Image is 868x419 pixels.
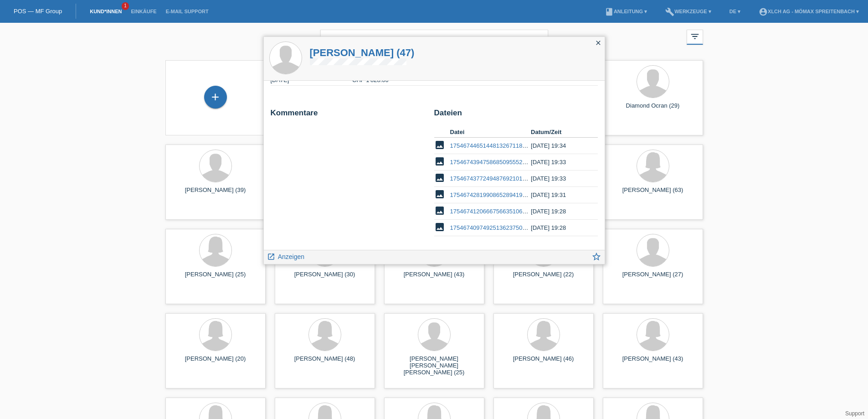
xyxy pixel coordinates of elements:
span: 1 [122,2,129,10]
i: image [434,189,445,200]
a: POS — MF Group [14,8,62,15]
i: filter_list [690,31,700,41]
div: [PERSON_NAME] (30) [282,271,368,285]
h2: Dateien [434,109,598,122]
i: close [595,39,602,47]
i: image [434,140,445,150]
div: [PERSON_NAME] (63) [610,186,696,201]
a: DE ▾ [725,9,745,14]
a: 17546743772494876921019144980559.jpg [450,175,565,182]
i: image [434,205,445,216]
th: Datei [450,127,531,138]
span: Anzeigen [278,253,304,260]
i: image [434,156,445,167]
div: [PERSON_NAME] (20) [173,355,258,370]
a: bookAnleitung ▾ [600,9,652,14]
a: launch Anzeigen [267,250,305,262]
a: 17546744651448132671181234080346.jpg [450,142,565,149]
div: [PERSON_NAME] (48) [282,355,368,370]
a: Kund*innen [85,9,126,14]
a: buildWerkzeuge ▾ [661,9,716,14]
a: [PERSON_NAME] (47) [310,47,415,58]
a: 1754674281990865289419854003243.jpg [450,191,562,198]
i: image [434,222,445,233]
td: [DATE] 19:31 [531,187,585,203]
i: star_border [591,252,601,262]
td: [DATE] 19:28 [531,203,585,220]
td: [DATE] 19:33 [531,154,585,171]
th: Datum/Zeit [531,127,585,138]
a: 17546741206667566351069962912983.jpg [450,208,565,215]
div: [PERSON_NAME] (25) [173,271,258,285]
div: Kund*in hinzufügen [205,89,226,105]
div: [PERSON_NAME] (39) [173,186,258,201]
a: E-Mail Support [161,9,213,14]
div: [PERSON_NAME] [PERSON_NAME] [PERSON_NAME] (25) [391,355,477,372]
i: account_circle [759,7,768,16]
h2: Kommentare [271,109,427,122]
a: Einkäufe [126,9,161,14]
div: [PERSON_NAME] (22) [501,271,586,285]
td: [DATE] 19:28 [531,220,585,236]
div: [PERSON_NAME] (27) [610,271,696,285]
div: [PERSON_NAME] (43) [391,271,477,285]
div: [PERSON_NAME] (43) [610,355,696,370]
td: [DATE] 19:33 [531,171,585,187]
td: [DATE] 19:34 [531,138,585,154]
i: launch [267,253,275,261]
a: account_circleXLCH AG - Mömax Spreitenbach ▾ [754,9,863,14]
a: 17546743947586850955525006674039.jpg [450,159,565,166]
i: build [665,7,674,16]
a: star_border [591,253,601,264]
i: image [434,172,445,183]
a: Support [845,410,864,417]
i: book [605,7,614,16]
input: Suche... [320,30,548,51]
a: 17546740974925136237507178552111.jpg [450,224,565,231]
div: [PERSON_NAME] (46) [501,355,586,370]
div: Diamond Ocran (29) [610,102,696,117]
